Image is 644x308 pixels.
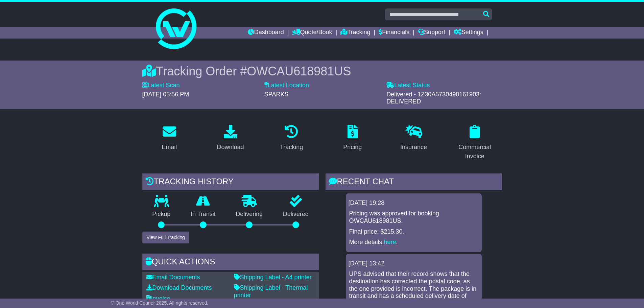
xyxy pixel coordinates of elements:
span: SPARKS [264,91,289,98]
a: Tracking [340,27,370,39]
a: Commercial Invoice [448,122,502,163]
div: Insurance [400,143,427,152]
div: Download [217,143,244,152]
a: here [384,239,396,245]
a: Insurance [396,122,431,154]
div: Tracking [280,143,303,152]
label: Latest Location [264,82,309,89]
a: Dashboard [248,27,284,39]
a: Settings [454,27,483,39]
a: Download Documents [146,284,212,291]
div: [DATE] 19:28 [349,199,479,207]
div: Tracking history [142,173,319,192]
div: Email [162,143,177,152]
p: Pickup [142,211,181,218]
p: Delivered [273,211,319,218]
div: RECENT CHAT [326,173,502,192]
span: Delivered - 1Z30A5730490161903: DELIVERED [386,91,481,105]
a: Email [157,122,181,154]
p: In Transit [181,211,226,218]
div: Pricing [343,143,362,152]
p: Delivering [226,211,273,218]
p: More details: . [349,239,478,246]
a: Quote/Book [292,27,332,39]
span: OWCAU618981US [247,64,351,78]
div: Commercial Invoice [452,143,498,161]
div: [DATE] 13:42 [349,260,479,267]
a: Support [418,27,445,39]
span: [DATE] 05:56 PM [142,91,189,98]
p: Final price: $215.30. [349,228,478,236]
span: © One World Courier 2025. All rights reserved. [111,300,209,306]
a: Financials [379,27,409,39]
a: Shipping Label - A4 printer [234,274,312,281]
button: View Full Tracking [142,232,189,243]
div: Quick Actions [142,254,319,272]
div: Tracking Order # [142,64,502,78]
a: Email Documents [146,274,200,281]
label: Latest Status [386,82,430,89]
p: Pricing was approved for booking OWCAU618981US. [349,210,478,224]
a: Shipping Label - Thermal printer [234,284,308,299]
a: Pricing [339,122,366,154]
a: Tracking [276,122,307,154]
label: Latest Scan [142,82,180,89]
a: Download [212,122,248,154]
a: Invoice [146,295,170,302]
